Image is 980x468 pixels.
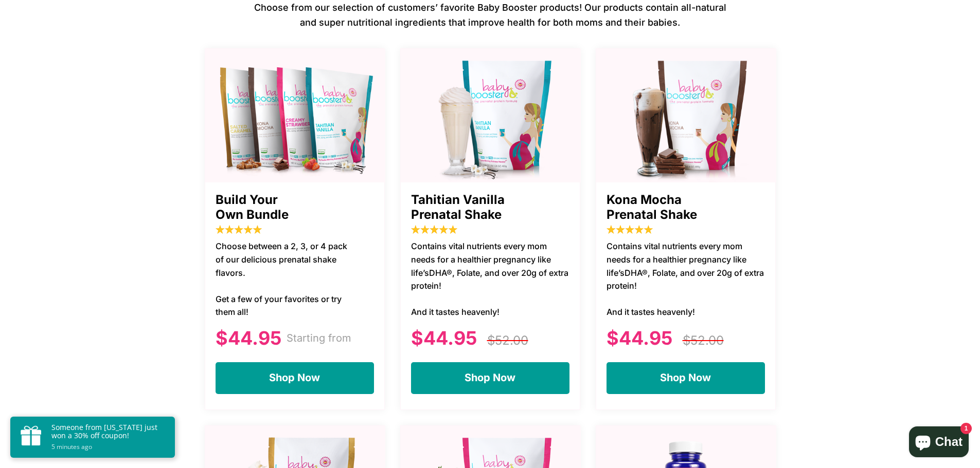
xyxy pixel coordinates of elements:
a: Shop Now [607,362,765,394]
div: $44.95 [411,327,477,349]
a: Shop Now [216,362,374,394]
img: Build Your Own Bundle [205,54,385,182]
a: Shop Now [411,362,569,394]
span: Shop Now [269,371,320,384]
span: Rewards [27,10,58,18]
a: Build Your Own Bundle [205,49,385,182]
span: Choose from our selection of customers’ favorite Baby Booster products! Our products contain all-... [254,1,727,30]
span: Tahitian Vanilla Prenatal Shake [411,193,569,222]
img: Kona Mocha Prenatal Shake - Ships Same Day [596,54,776,182]
span: Kona Mocha Prenatal Shake [607,193,765,222]
span: Contains vital nutrients every mom needs for a healthier pregnancy like life’sDHA®, Folate, and o... [607,240,765,319]
span: Shop Now [465,371,515,384]
small: 5 minutes ago [51,442,165,452]
span: Shop Now [660,371,711,384]
span: Contains vital nutrients every mom needs for a healthier pregnancy like life’sDHA®, Folate, and o... [411,240,569,319]
p: Someone from [US_STATE] just won a 30% off coupon! [51,423,165,440]
img: Tahitian Vanilla Prenatal Shake - Ships Same Day [401,54,581,182]
inbox-online-store-chat: Shopify online store chat [906,426,972,460]
div: $52.00 [683,331,762,350]
span: Choose between a 2, 3, or 4 pack of our delicious prenatal shake flavors. Get a few of your favor... [216,240,356,319]
img: 5_stars-1-1646348089739.png [411,224,457,234]
img: 5_stars-1-1646348089739.png [607,224,653,234]
div: $44.95 [216,324,281,352]
a: Kona Mocha Prenatal Shake - Ships Same Day [596,49,776,182]
span: Build Your Own Bundle [216,193,374,222]
img: 5_stars-1-1646348089739.png [216,224,262,234]
div: $52.00 [487,331,566,350]
a: Tahitian Vanilla Prenatal Shake - Ships Same Day [401,49,581,182]
img: gift.png [21,425,41,446]
p: Starting from [287,330,351,346]
div: $44.95 [607,327,672,349]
